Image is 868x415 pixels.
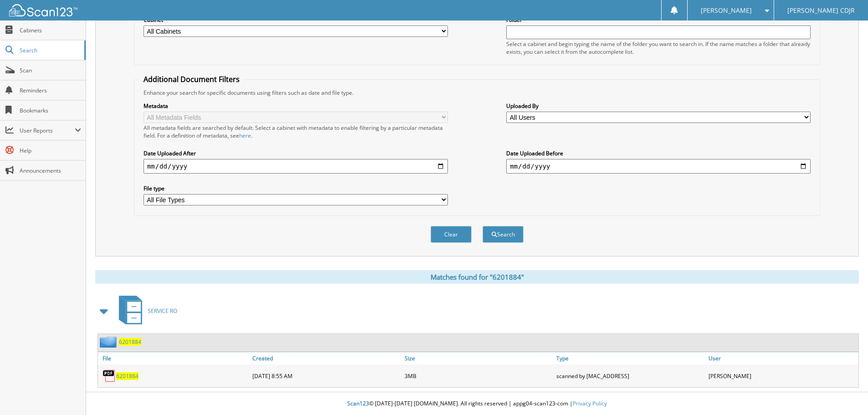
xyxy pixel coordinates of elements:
div: Matches found for "6201884" [95,270,859,284]
a: here [239,132,251,139]
label: Metadata [144,102,448,110]
a: User [706,352,858,364]
div: [PERSON_NAME] [706,367,858,385]
span: Reminders [20,87,81,94]
span: [PERSON_NAME] [701,8,752,13]
div: Select a cabinet and begin typing the name of the folder you want to search in. If the name match... [506,40,811,56]
button: Clear [431,226,472,243]
div: [DATE] 8:55 AM [250,367,402,385]
input: start [144,159,448,174]
a: Type [554,352,706,364]
button: Search [483,226,524,243]
span: Scan [20,67,81,74]
span: Help [20,147,81,154]
a: Size [402,352,555,364]
a: File [98,352,250,364]
a: SERVICE RO [113,293,177,329]
span: Search [20,46,80,54]
div: 3MB [402,367,555,385]
span: User Reports [20,127,75,134]
img: scan123-logo-white.svg [9,4,77,16]
img: PDF.png [103,369,116,383]
span: Announcements [20,167,81,174]
a: 6201884 [116,372,139,380]
span: SERVICE RO [148,307,177,315]
span: Cabinets [20,26,81,34]
input: end [506,159,811,174]
span: Bookmarks [20,107,81,114]
legend: Additional Document Filters [139,74,244,84]
a: Created [250,352,402,364]
div: scanned by [MAC_ADDRESS] [554,367,706,385]
div: All metadata fields are searched by default. Select a cabinet with metadata to enable filtering b... [144,124,448,139]
img: folder2.png [100,336,119,348]
a: Privacy Policy [573,400,607,407]
label: File type [144,184,448,192]
label: Date Uploaded Before [506,149,811,157]
label: Date Uploaded After [144,149,448,157]
div: Enhance your search for specific documents using filters such as date and file type. [139,89,815,97]
span: Scan123 [347,400,369,407]
div: © [DATE]-[DATE] [DOMAIN_NAME]. All rights reserved | appg04-scan123-com | [86,393,868,415]
a: 6201884 [119,338,141,346]
label: Uploaded By [506,102,811,110]
span: [PERSON_NAME] CDJR [787,8,855,13]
